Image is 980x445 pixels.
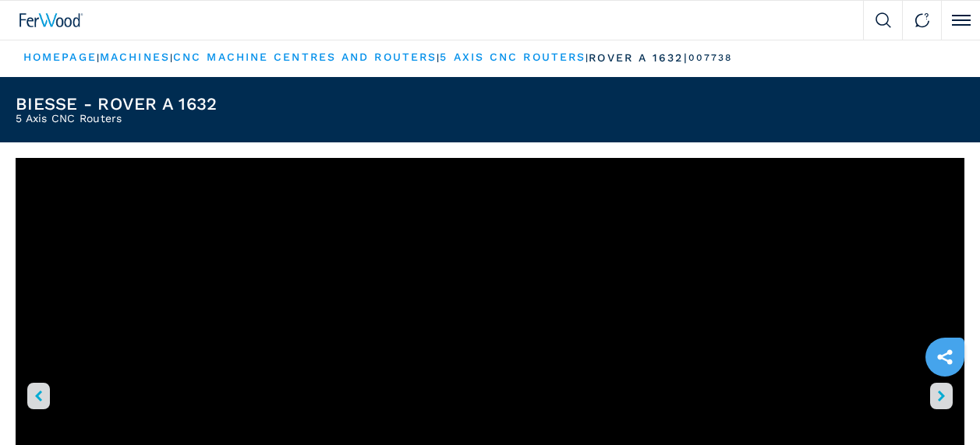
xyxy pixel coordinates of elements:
span: | [586,52,589,63]
iframe: Chat [914,375,968,433]
button: left-button [27,383,50,409]
img: Contact us [915,12,930,28]
h2: 5 Axis CNC Routers [16,113,217,124]
span: | [170,52,173,63]
a: sharethis [925,338,964,377]
img: Ferwood [19,13,83,27]
a: 5 axis cnc routers [440,51,586,63]
button: Click to toggle menu [941,1,980,40]
img: Search [876,12,891,28]
p: rover a 1632 | [589,51,688,66]
a: HOMEPAGE [23,51,97,63]
a: cnc machine centres and routers [173,51,437,63]
p: 007738 [688,51,733,65]
h1: BIESSE - ROVER A 1632 [16,96,217,113]
span: | [437,52,440,63]
span: | [97,52,100,63]
a: machines [100,51,170,63]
